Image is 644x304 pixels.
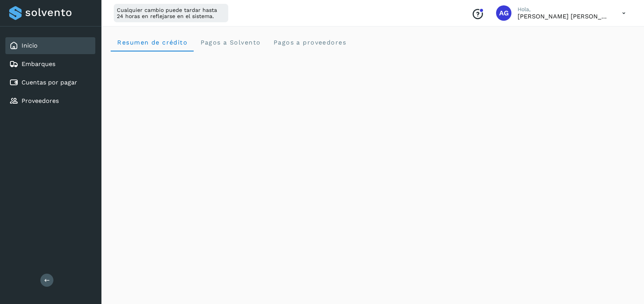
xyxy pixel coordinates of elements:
a: Proveedores [22,97,59,104]
span: Resumen de crédito [117,39,188,46]
a: Inicio [22,42,38,49]
span: Pagos a proveedores [273,39,346,46]
a: Cuentas por pagar [22,79,77,86]
p: Abigail Gonzalez Leon [518,13,610,20]
p: Hola, [518,6,610,13]
span: Pagos a Solvento [200,39,261,46]
div: Cuentas por pagar [5,74,95,91]
div: Embarques [5,56,95,73]
a: Embarques [22,60,55,68]
div: Cualquier cambio puede tardar hasta 24 horas en reflejarse en el sistema. [114,4,228,22]
div: Proveedores [5,93,95,109]
div: Inicio [5,37,95,54]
